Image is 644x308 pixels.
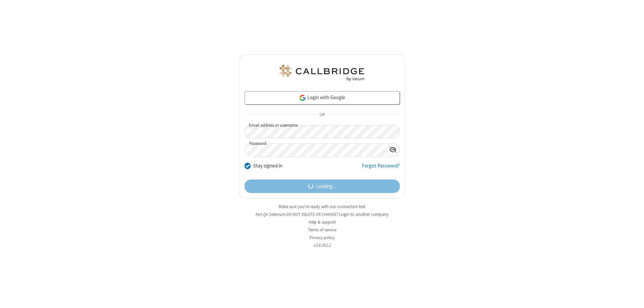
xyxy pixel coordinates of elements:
button: Loading... [245,180,400,193]
label: Stay signed in [253,162,282,170]
a: Login with Google [245,91,400,105]
a: Privacy policy [310,235,335,240]
button: Login to another company [339,211,388,218]
input: Email address or username [245,125,400,138]
span: Loading... [316,183,336,190]
a: Forgot Password? [362,162,400,175]
li: v2.6.352.2 [239,242,405,248]
iframe: Chat [627,291,639,303]
input: Password [245,144,386,157]
a: Make sure you're ready with our connection test [279,204,365,209]
a: Help & support [309,219,336,225]
span: OR [317,110,327,120]
li: Not QA Selenium DO NOT DELETE OR CHANGE? [239,211,405,218]
div: Show password [386,144,399,156]
img: QA Selenium DO NOT DELETE OR CHANGE [278,65,366,81]
img: google-icon.png [299,94,306,102]
a: Terms of service [308,227,336,233]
